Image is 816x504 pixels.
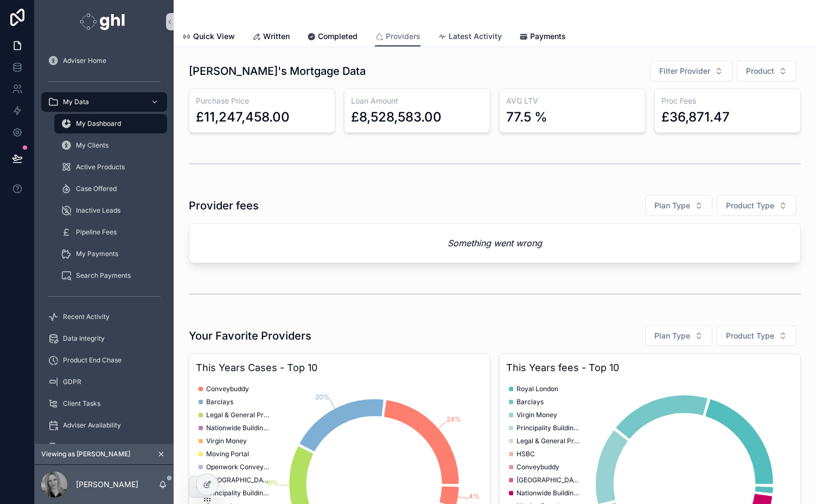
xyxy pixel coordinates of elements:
[63,56,106,65] span: Adviser Home
[654,330,690,341] span: Plan Type
[63,378,81,386] span: GDPR
[717,195,796,216] button: Select Button
[506,360,794,375] h3: This Years fees - Top 10
[35,43,174,444] div: scrollable content
[196,360,483,375] h3: This Years Cases - Top 10
[196,95,328,106] h3: Purchase Price
[650,61,732,81] button: Select Button
[76,271,131,280] span: Search Payments
[76,479,138,490] p: [PERSON_NAME]
[41,350,167,370] a: Product End Chase
[54,136,167,155] a: My Clients
[41,329,167,348] a: Data Integrity
[63,334,105,343] span: Data Integrity
[54,114,167,133] a: My Dashboard
[189,198,259,213] h1: Provider fees
[717,326,796,346] button: Select Button
[41,416,167,435] a: Adviser Availability
[315,393,330,401] tspan: 20%
[189,328,311,343] h1: Your Favorite Providers
[447,415,461,423] tspan: 24%
[41,92,167,112] a: My Data
[196,109,290,126] div: £11,247,458.00
[41,437,167,457] a: Contacts
[307,27,358,48] a: Completed
[517,476,582,484] span: [GEOGRAPHIC_DATA]
[506,95,639,106] h3: AVG LTV
[63,421,121,430] span: Adviser Availability
[206,476,271,484] span: [GEOGRAPHIC_DATA]
[654,200,690,211] span: Plan Type
[76,250,118,258] span: My Payments
[386,31,420,42] span: Providers
[318,31,358,42] span: Completed
[252,27,290,48] a: Written
[645,195,712,216] button: Select Button
[726,200,774,211] span: Product Type
[737,61,796,81] button: Select Button
[726,330,774,341] span: Product Type
[54,157,167,177] a: Active Products
[63,443,91,451] span: Contacts
[438,27,502,48] a: Latest Activity
[80,13,128,30] img: App logo
[659,66,710,76] span: Filter Provider
[448,237,542,250] em: Something went wrong
[63,312,110,321] span: Recent Activity
[517,385,558,393] span: Royal London
[449,31,502,42] span: Latest Activity
[746,66,774,76] span: Product
[206,489,271,497] span: Principality Building Society
[645,326,712,346] button: Select Button
[41,307,167,327] a: Recent Activity
[517,411,557,419] span: Virgin Money
[206,398,233,406] span: Barclays
[517,489,582,497] span: Nationwide Building Society
[41,394,167,413] a: Client Tasks
[76,141,109,150] span: My Clients
[206,385,249,393] span: Conveybuddy
[54,222,167,242] a: Pipeline Fees
[661,95,794,106] h3: Proc Fees
[76,163,125,171] span: Active Products
[517,424,582,432] span: Principality Building Society
[517,463,559,471] span: Conveybuddy
[206,424,271,432] span: Nationwide Building Society
[206,437,247,445] span: Virgin Money
[517,398,544,406] span: Barclays
[76,206,120,215] span: Inactive Leads
[351,95,483,106] h3: Loan Amount
[351,109,442,126] div: £8,528,583.00
[54,201,167,220] a: Inactive Leads
[517,450,535,458] span: HSBC
[506,109,547,126] div: 77.5 %
[63,98,89,106] span: My Data
[206,463,271,471] span: Openwork Conveyancing
[206,411,271,419] span: Legal & General Protection
[375,27,420,47] a: Providers
[206,450,249,458] span: Moving Portal
[76,184,117,193] span: Case Offered
[41,450,130,458] span: Viewing as [PERSON_NAME]
[76,119,121,128] span: My Dashboard
[519,27,566,48] a: Payments
[661,109,730,126] div: £36,871.47
[41,51,167,71] a: Adviser Home
[182,27,235,48] a: Quick View
[54,244,167,264] a: My Payments
[265,479,278,487] tspan: 16%
[76,228,117,237] span: Pipeline Fees
[63,356,122,365] span: Product End Chase
[517,437,582,445] span: Legal & General Protection
[63,399,100,408] span: Client Tasks
[189,63,366,79] h1: [PERSON_NAME]'s Mortgage Data
[469,492,480,500] tspan: 4%
[41,372,167,392] a: GDPR
[263,31,290,42] span: Written
[54,179,167,199] a: Case Offered
[193,31,235,42] span: Quick View
[54,266,167,285] a: Search Payments
[530,31,566,42] span: Payments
